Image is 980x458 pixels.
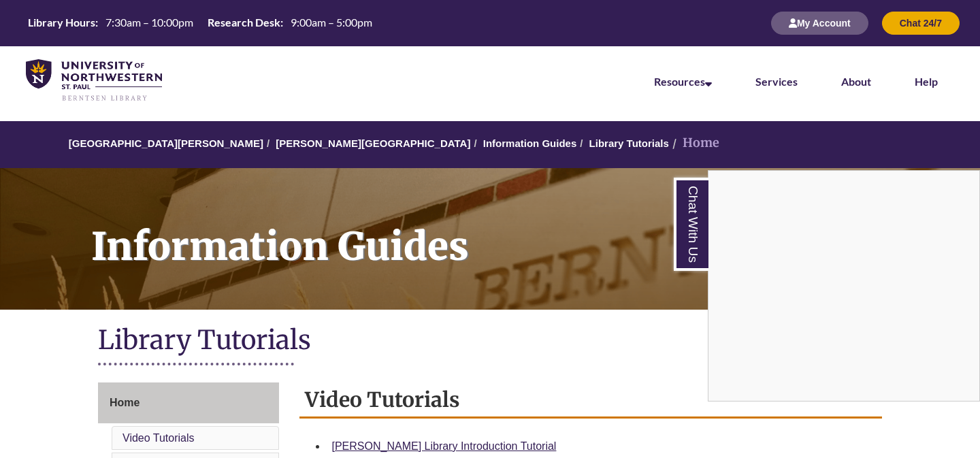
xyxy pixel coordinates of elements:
a: Resources [654,75,712,88]
a: Help [915,75,938,88]
iframe: Chat Widget [708,171,979,401]
a: Chat With Us [674,178,708,271]
a: About [841,75,871,88]
div: Chat With Us [708,170,980,402]
img: UNWSP Library Logo [26,59,162,102]
a: Services [755,75,798,88]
